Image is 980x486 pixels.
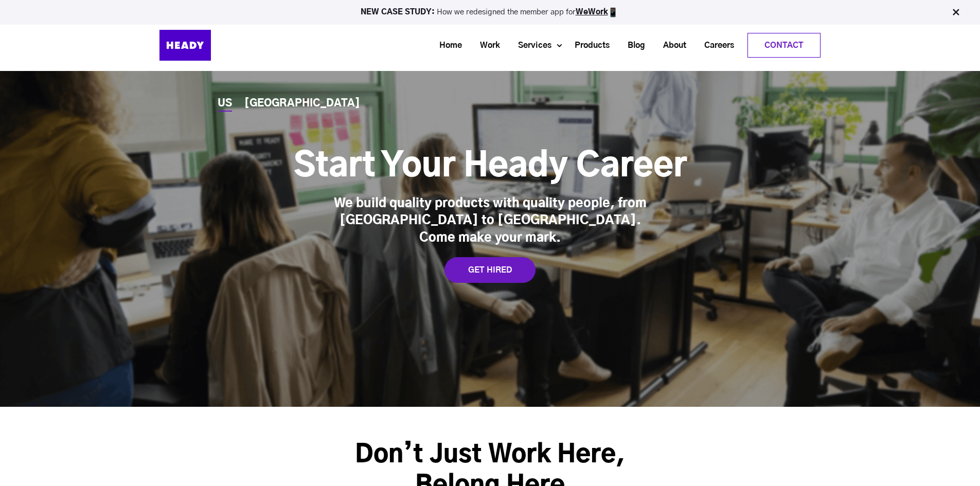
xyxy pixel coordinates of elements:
[444,257,536,283] a: GET HIRED
[615,36,650,55] a: Blog
[562,36,615,55] a: Products
[576,8,608,16] a: WeWork
[237,33,821,58] div: Navigation Menu
[691,36,739,55] a: Careers
[748,33,820,57] a: Contact
[608,7,618,17] img: app emoji
[244,98,360,109] a: [GEOGRAPHIC_DATA]
[505,36,557,55] a: Services
[467,36,505,55] a: Work
[331,195,650,247] div: We build quality products with quality people, from [GEOGRAPHIC_DATA] to [GEOGRAPHIC_DATA]. Come ...
[5,7,975,17] p: How we redesigned the member app for
[159,30,211,61] img: Heady_Logo_Web-01 (1)
[218,98,232,109] a: US
[650,36,691,55] a: About
[426,36,467,55] a: Home
[361,8,437,16] strong: NEW CASE STUDY:
[294,146,687,187] h1: Start Your Heady Career
[951,7,961,17] img: Close Bar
